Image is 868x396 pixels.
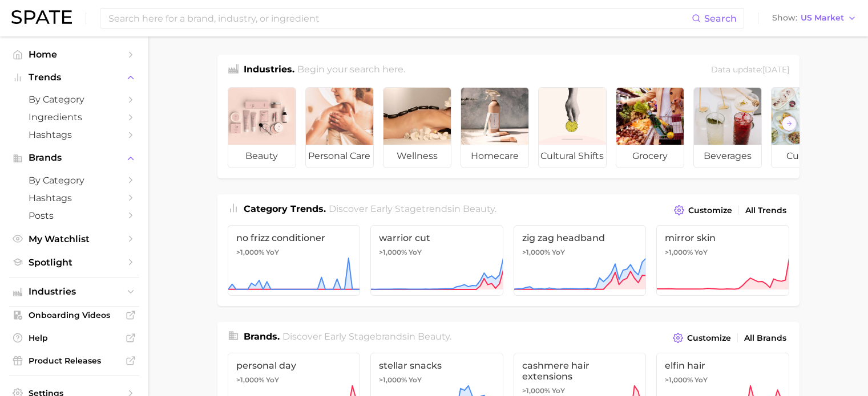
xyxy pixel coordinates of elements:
a: Spotlight [9,254,139,271]
span: wellness [383,145,451,168]
span: zig zag headband [522,232,638,243]
span: Trends [29,72,120,83]
span: YoY [552,248,565,257]
span: All Trends [745,206,786,215]
a: wellness [383,87,451,168]
span: personal day [236,360,352,371]
span: beauty [463,203,495,214]
div: Data update: [DATE] [711,63,789,78]
span: >1,000% [379,375,407,384]
a: cultural shifts [538,87,607,168]
a: Ingredients [9,108,139,126]
span: cashmere hair extensions [522,360,638,382]
span: Discover Early Stage brands in . [282,331,451,342]
h1: Industries. [244,63,294,78]
a: culinary [771,87,839,168]
h2: Begin your search here. [297,63,405,78]
span: US Market [801,15,844,21]
span: Show [772,15,797,21]
span: beauty [228,145,296,168]
span: Category Trends . [244,203,326,214]
span: YoY [409,375,422,385]
input: Search here for a brand, industry, or ingredient [107,9,692,28]
a: mirror skin>1,000% YoY [656,225,789,296]
a: Posts [9,207,139,224]
span: Onboarding Videos [29,310,120,320]
span: culinary [772,145,839,168]
span: Brands [29,153,120,163]
a: homecare [461,87,529,168]
span: YoY [552,386,565,395]
span: Customize [688,206,732,215]
span: >1,000% [236,248,264,256]
a: grocery [616,87,684,168]
span: Industries [29,287,120,297]
span: Home [29,49,120,60]
a: warrior cut>1,000% YoY [370,225,503,296]
button: Brands [9,149,139,166]
a: by Category [9,172,139,189]
span: >1,000% [522,248,550,256]
span: YoY [266,248,279,257]
span: no frizz conditioner [236,232,352,243]
span: >1,000% [236,375,264,384]
a: Onboarding Videos [9,307,139,324]
span: >1,000% [379,248,407,256]
button: Customize [670,330,733,346]
span: YoY [409,248,422,257]
span: elfin hair [665,360,781,371]
span: Customize [687,333,731,343]
button: Trends [9,69,139,86]
span: beverages [694,145,761,168]
span: warrior cut [379,232,495,243]
span: Search [704,13,737,24]
a: beauty [228,87,296,168]
a: Product Releases [9,352,139,369]
span: >1,000% [522,386,550,395]
span: YoY [695,375,708,385]
span: mirror skin [665,232,781,243]
a: All Trends [742,203,789,218]
button: Scroll Right [782,116,797,131]
button: Industries [9,283,139,300]
span: >1,000% [665,375,693,384]
span: >1,000% [665,248,693,256]
span: Product Releases [29,356,120,366]
span: stellar snacks [379,360,495,371]
img: SPATE [11,10,72,24]
span: Ingredients [29,112,120,123]
a: by Category [9,91,139,108]
button: Customize [671,202,734,218]
a: Hashtags [9,126,139,144]
button: ShowUS Market [769,11,859,26]
span: Help [29,333,120,343]
a: beverages [693,87,762,168]
span: cultural shifts [539,145,606,168]
span: by Category [29,94,120,105]
span: All Brands [744,333,786,343]
span: homecare [461,145,528,168]
span: Hashtags [29,129,120,140]
a: All Brands [741,330,789,346]
span: by Category [29,175,120,186]
span: grocery [616,145,684,168]
a: no frizz conditioner>1,000% YoY [228,225,361,296]
a: Help [9,329,139,346]
span: personal care [306,145,373,168]
a: zig zag headband>1,000% YoY [514,225,647,296]
span: YoY [266,375,279,385]
span: Posts [29,210,120,221]
span: YoY [695,248,708,257]
a: personal care [305,87,374,168]
a: My Watchlist [9,230,139,248]
a: Home [9,46,139,63]
span: Spotlight [29,257,120,268]
span: My Watchlist [29,234,120,244]
span: Discover Early Stage trends in . [329,203,496,214]
span: Hashtags [29,193,120,203]
span: beauty [418,331,450,342]
span: Brands . [244,331,280,342]
a: Hashtags [9,189,139,207]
